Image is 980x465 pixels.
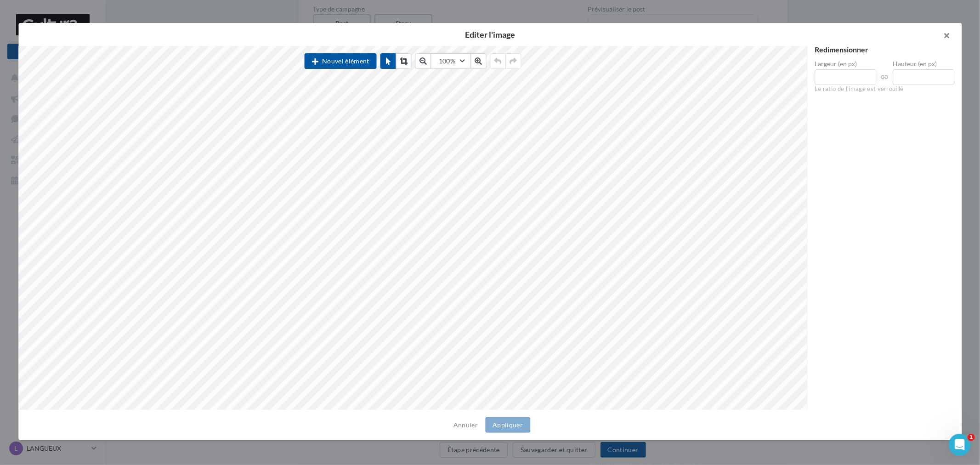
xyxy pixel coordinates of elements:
button: Appliquer [485,417,530,433]
div: Redimensionner [815,46,954,53]
label: Hauteur (en px) [893,61,954,67]
h2: Editer l'image [33,30,947,39]
button: 100% [431,53,470,69]
span: 1 [968,434,975,441]
button: Nouvel élément [305,53,377,69]
label: Largeur (en px) [815,61,876,67]
iframe: Intercom live chat [949,434,971,456]
div: Le ratio de l'image est verrouillé [815,85,954,93]
button: Annuler [450,420,482,431]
